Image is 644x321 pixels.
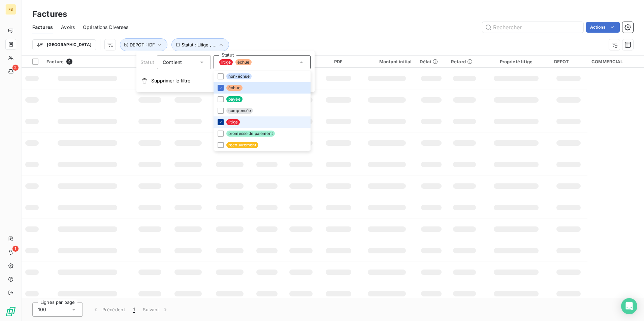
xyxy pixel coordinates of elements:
[5,4,16,15] div: FB
[151,77,190,84] span: Supprimer le filtre
[226,85,243,91] span: échue
[163,59,182,65] span: Contient
[88,302,129,317] button: Précédent
[171,38,229,51] button: Statut : Litige , ...
[140,59,154,65] span: Statut
[235,59,252,65] span: échue
[32,8,67,20] h3: Factures
[226,73,252,79] span: non-échue
[586,22,620,33] button: Actions
[621,298,637,314] div: Open Intercom Messenger
[32,39,96,50] button: [GEOGRAPHIC_DATA]
[420,59,443,64] div: Délai
[182,42,217,47] span: Statut : Litige , ...
[12,246,19,252] span: 1
[219,59,233,65] span: litige
[226,96,243,102] span: payée
[38,306,46,313] span: 100
[591,59,640,64] div: COMMERCIAL
[323,59,354,64] div: PDF
[83,24,128,31] span: Opérations Diverses
[486,59,546,64] div: Propriété litige
[32,24,53,31] span: Factures
[129,302,139,317] button: 1
[139,302,173,317] button: Suivant
[120,38,167,51] button: DEPOT : IDF
[226,119,240,125] span: litige
[66,59,72,65] span: 4
[226,108,253,114] span: compensée
[46,59,64,64] span: Facture
[482,22,583,33] input: Rechercher
[226,142,258,148] span: recouvrement
[61,24,75,31] span: Avoirs
[133,306,135,313] span: 1
[130,42,155,47] span: DEPOT : IDF
[12,65,19,71] span: 2
[5,306,16,317] img: Logo LeanPay
[554,59,583,64] div: DEPOT
[226,131,275,137] span: promesse de paiement
[136,73,315,88] button: Supprimer le filtre
[362,59,412,64] div: Montant initial
[451,59,478,64] div: Retard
